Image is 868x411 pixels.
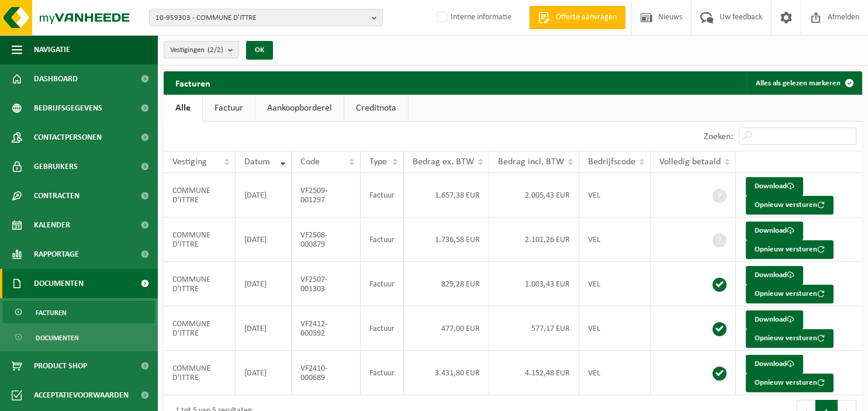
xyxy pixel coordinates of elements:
a: Factuur [203,95,255,122]
a: Offerte aanvragen [529,6,625,29]
button: Alles als gelezen markeren [746,71,861,95]
span: Bedrijfscode [588,157,635,167]
td: VF2412-000592 [292,306,361,351]
td: [DATE] [236,262,292,306]
span: Bedrag incl. BTW [498,157,564,167]
span: Kalender [34,210,70,240]
td: Factuur [361,262,404,306]
a: Creditnota [344,95,408,122]
td: VF2509-001297 [292,173,361,217]
span: Acceptatievoorwaarden [34,381,129,410]
span: Facturen [36,302,67,324]
td: 1.657,38 EUR [404,173,489,217]
td: COMMUNE D'ITTRE [164,173,236,217]
span: Bedrijfsgegevens [34,94,102,123]
td: 577,17 EUR [489,306,579,351]
a: Documenten [3,326,155,348]
button: Opnieuw versturen [746,196,834,215]
span: Contracten [34,181,79,210]
td: 477,00 EUR [404,306,489,351]
span: Navigatie [34,35,70,64]
td: Factuur [361,351,404,395]
button: 10-959303 - COMMUNE D'ITTRE [149,9,383,26]
a: Download [746,266,803,285]
span: Volledig betaald [659,157,721,167]
td: 2.101,26 EUR [489,217,579,262]
a: Download [746,310,803,329]
span: Documenten [34,269,84,298]
td: [DATE] [236,351,292,395]
button: OK [246,41,273,60]
span: Type [369,157,387,167]
td: Factuur [361,306,404,351]
span: Bedrag ex. BTW [413,157,474,167]
td: VF2410-000689 [292,351,361,395]
td: [DATE] [236,306,292,351]
span: Gebruikers [34,152,78,181]
span: Vestigingen [170,42,223,59]
span: Offerte aanvragen [553,12,620,23]
td: VF2508-000879 [292,217,361,262]
td: 1.003,43 EUR [489,262,579,306]
label: Zoeken: [704,132,733,141]
td: COMMUNE D'ITTRE [164,217,236,262]
td: COMMUNE D'ITTRE [164,306,236,351]
count: (2/2) [208,46,223,54]
span: Product Shop [34,351,87,381]
a: Alle [164,95,202,122]
span: Vestiging [172,157,207,167]
label: Interne informatie [434,9,511,26]
td: Factuur [361,217,404,262]
span: Documenten [36,327,79,349]
a: Aankoopborderel [255,95,344,122]
span: 10-959303 - COMMUNE D'ITTRE [155,9,367,27]
td: 4.152,48 EUR [489,351,579,395]
td: COMMUNE D'ITTRE [164,351,236,395]
h2: Facturen [164,71,222,94]
td: VEL [579,173,651,217]
button: Opnieuw versturen [746,329,834,348]
td: [DATE] [236,217,292,262]
a: Facturen [3,301,155,323]
button: Opnieuw versturen [746,285,834,303]
td: VEL [579,351,651,395]
td: VEL [579,306,651,351]
button: Opnieuw versturen [746,240,834,259]
td: VF2507-001303 [292,262,361,306]
button: Opnieuw versturen [746,374,834,392]
td: 3.431,80 EUR [404,351,489,395]
td: VEL [579,217,651,262]
td: VEL [579,262,651,306]
td: 1.736,58 EUR [404,217,489,262]
td: 829,28 EUR [404,262,489,306]
td: [DATE] [236,173,292,217]
span: Code [300,157,320,167]
span: Dashboard [34,64,78,94]
button: Vestigingen(2/2) [164,41,239,58]
a: Download [746,222,803,240]
span: Datum [244,157,270,167]
span: Contactpersonen [34,123,102,152]
td: 2.005,43 EUR [489,173,579,217]
a: Download [746,355,803,374]
span: Rapportage [34,240,79,269]
td: COMMUNE D'ITTRE [164,262,236,306]
td: Factuur [361,173,404,217]
a: Download [746,177,803,196]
